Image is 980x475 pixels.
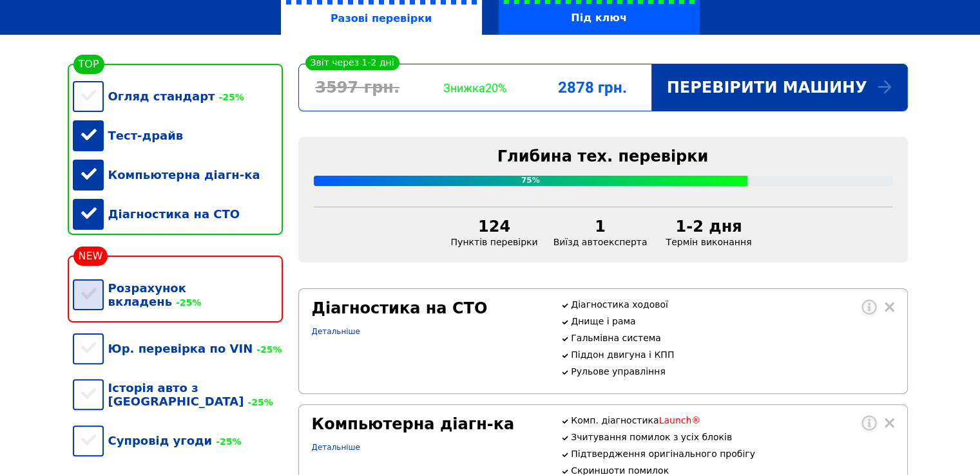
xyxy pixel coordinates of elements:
div: Виїзд автоексперта [546,218,655,247]
div: Компьютерна діагн-ка [312,415,546,433]
div: 1-2 дня [662,218,754,236]
span: -25% [215,92,244,102]
p: Піддон двигуна і КПП [571,349,894,360]
div: Супровід угоди [73,421,283,460]
div: Діагностика на СТО [312,299,546,317]
span: -25% [212,436,241,447]
span: Launch® [659,415,701,425]
div: 1 [553,218,648,236]
p: Діагностика ходової [571,299,894,310]
div: Історія авто з [GEOGRAPHIC_DATA] [73,368,283,421]
div: 75% [314,176,748,186]
div: Термін виконання [655,218,762,247]
p: Підтвердження оригінального пробігу [571,449,894,459]
p: Гальмівна система [571,333,894,343]
a: Детальніше [312,443,360,452]
div: 124 [451,218,538,236]
span: -25% [244,397,273,407]
div: Глибина тех. перевірки [314,147,892,165]
div: Огляд стандарт [73,77,283,116]
div: 2878 грн. [533,79,651,97]
div: 3597 грн. [299,79,416,97]
div: Пунктів перевірки [443,218,546,247]
div: Тест-драйв [73,116,283,155]
p: Зчитування помилок з усіх блоків [571,432,894,442]
p: Комп. діагностика [571,415,894,425]
div: Діагностика на СТО [73,194,283,234]
p: Рульове управління [571,366,894,377]
span: -25% [172,297,201,308]
div: Перевірити машину [651,64,907,111]
div: Компьютерна діагн-ка [73,155,283,194]
span: -25% [253,344,282,355]
div: Знижка [416,81,533,95]
a: Детальніше [312,327,360,336]
span: 20% [485,81,506,95]
div: Розрахунок вкладень [73,268,283,321]
p: Днище і рама [571,316,894,326]
div: Юр. перевірка по VIN [73,329,283,368]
